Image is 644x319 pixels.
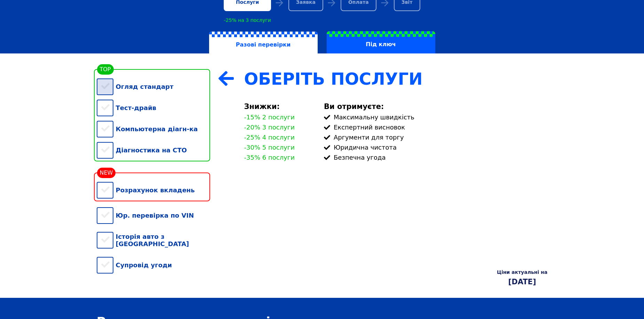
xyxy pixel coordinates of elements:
div: Розрахунок вкладень [97,179,210,201]
div: Оберіть Послуги [244,69,548,89]
label: Разові перевірки [209,32,318,54]
div: Компьютерна діагн-ка [97,118,210,140]
div: Супровід угоди [97,254,210,276]
div: Максимальну швидкість [324,114,548,121]
div: Знижки: [244,102,316,111]
div: -25% на 3 послуги [224,17,271,23]
div: -30% 5 послуги [244,144,295,151]
div: Аргументи для торгу [324,134,548,141]
div: Історія авто з [GEOGRAPHIC_DATA] [97,226,210,254]
div: Юр. перевірка по VIN [97,205,210,226]
label: Під ключ [327,31,435,53]
div: [DATE] [497,278,547,286]
div: Діагностика на СТО [97,140,210,161]
div: Ви отримуєте: [324,102,548,111]
div: Юридична чистота [324,144,548,151]
div: Огляд стандарт [97,76,210,97]
div: -35% 6 послуги [244,154,295,161]
div: Експертний висновок [324,124,548,131]
div: Безпечна угода [324,154,548,161]
div: -25% 4 послуги [244,134,295,141]
div: -15% 2 послуги [244,114,295,121]
div: -20% 3 послуги [244,124,295,131]
div: Тест-драйв [97,97,210,118]
div: Ціни актуальні на [497,269,547,275]
a: Під ключ [322,31,440,53]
